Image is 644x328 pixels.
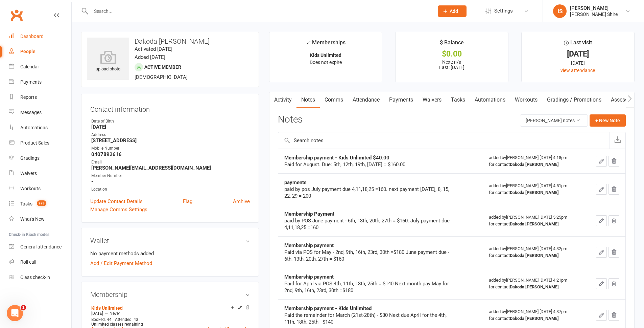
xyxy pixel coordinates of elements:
div: Product Sales [20,140,49,146]
div: What's New [20,216,45,222]
a: Payments [9,74,71,90]
h3: Wallet [90,237,250,244]
div: [DATE] [528,50,628,58]
strong: [PERSON_NAME][EMAIL_ADDRESS][DOMAIN_NAME] [91,165,250,171]
a: Dashboard [9,29,71,44]
a: Notes [296,92,320,108]
strong: - [91,178,250,184]
div: Address [91,132,250,138]
a: Messages [9,105,71,120]
div: People [20,49,35,54]
a: Product Sales [9,135,71,151]
div: Dashboard [20,34,44,39]
div: added by [PERSON_NAME] [DATE] 4:51pm [489,182,579,196]
strong: payments [284,179,307,185]
div: Waivers [20,171,37,176]
a: view attendance [560,68,595,73]
strong: Membership Payment [284,211,334,217]
div: added by [PERSON_NAME] [DATE] 5:25pm [489,214,579,227]
strong: Dakoda [PERSON_NAME] [510,253,559,258]
a: Gradings [9,151,71,166]
strong: [STREET_ADDRESS] [91,137,250,144]
div: [PERSON_NAME] Shire [570,11,618,17]
iframe: Intercom live chat [7,305,23,321]
button: Add [438,5,467,17]
i: ✓ [306,40,310,46]
div: $ Balance [440,38,464,50]
div: Email [91,159,250,166]
time: Activated [DATE] [135,46,172,52]
a: What's New [9,212,71,227]
div: Reports [20,94,37,100]
a: Add / Edit Payment Method [90,259,152,267]
a: Activity [269,92,296,108]
a: Tasks 978 [9,196,71,212]
strong: [DATE] [91,124,250,130]
a: Automations [470,92,510,108]
strong: Dakoda [PERSON_NAME] [510,221,559,226]
a: People [9,44,71,59]
a: Roll call [9,255,71,270]
a: Tasks [446,92,470,108]
h3: Notes [278,114,303,127]
span: Add [450,8,458,14]
a: Kids Unlimited [91,305,123,311]
p: Next: n/a Last: [DATE] [402,59,502,70]
a: Clubworx [8,7,25,24]
div: upload photo [87,50,129,73]
a: Class kiosk mode [9,270,71,285]
span: Active member [144,64,181,70]
div: Calendar [20,64,39,69]
div: Paid the remainder for March (21st-28th) - $80 Next due April for the 4th, 11th, 18th, 25th - $140 [284,312,453,325]
a: Waivers [418,92,446,108]
div: added by [PERSON_NAME] [DATE] 4:37pm [489,308,579,322]
a: Calendar [9,59,71,74]
span: Booked: 44 [91,317,112,322]
div: for contact [489,221,579,227]
button: + New Note [590,114,626,127]
h3: Contact information [90,103,250,113]
div: added by [PERSON_NAME] [DATE] 4:18pm [489,154,579,168]
div: added by [PERSON_NAME] [DATE] 4:32pm [489,245,579,259]
div: for contact [489,252,579,259]
div: [PERSON_NAME] [570,5,618,11]
span: Unlimited classes remaining [91,322,143,327]
div: for contact [489,189,579,196]
a: Payments [384,92,418,108]
div: Class check-in [20,275,50,280]
div: paid by POS June payment - 6th, 13th, 20th, 27th = $160. July payment due 4,11,18,25 =160 [284,217,453,231]
div: Workouts [20,186,41,191]
div: Tasks [20,201,32,206]
strong: Kids Unlimited [310,52,341,58]
div: Automations [20,125,48,130]
h3: Dakoda [PERSON_NAME] [87,38,253,45]
a: Attendance [348,92,384,108]
strong: Dakoda [PERSON_NAME] [510,316,559,321]
div: Location [91,186,250,193]
div: for contact [489,284,579,290]
div: added by [PERSON_NAME] [DATE] 4:21pm [489,277,579,290]
a: Flag [183,197,192,205]
span: Settings [494,3,513,19]
strong: Membership payment - Kids Unlimited [284,305,372,311]
div: Memberships [306,38,345,51]
a: Workouts [9,181,71,196]
div: Date of Birth [91,118,250,125]
a: Automations [9,120,71,135]
a: Archive [233,197,250,205]
div: Paid for April via POS 4th, 11th, 18th, 25th = $140 Next month pay May for 2nd, 9th, 16th, 23rd, ... [284,280,453,294]
a: Comms [320,92,348,108]
a: Waivers [9,166,71,181]
span: [DEMOGRAPHIC_DATA] [135,74,188,80]
a: Workouts [510,92,542,108]
li: No payment methods added [90,249,250,258]
a: Gradings / Promotions [542,92,606,108]
span: Never [110,311,120,316]
span: [DATE] [91,311,103,316]
a: Reports [9,90,71,105]
span: 978 [37,200,46,206]
span: Attended: 43 [115,317,138,322]
strong: Dakoda [PERSON_NAME] [510,162,559,167]
div: IS [553,4,567,18]
input: Search... [89,6,429,16]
